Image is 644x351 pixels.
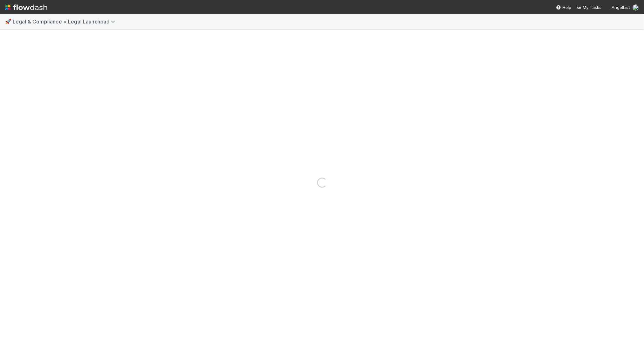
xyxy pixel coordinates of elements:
[576,5,601,10] span: My Tasks
[556,4,571,10] div: Help
[633,4,639,11] img: avatar_f32b584b-9fa7-42e4-bca2-ac5b6bf32423.png
[5,2,47,13] img: logo-inverted-e16ddd16eac7371096b0.svg
[612,5,630,10] span: AngelList
[576,4,601,10] a: My Tasks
